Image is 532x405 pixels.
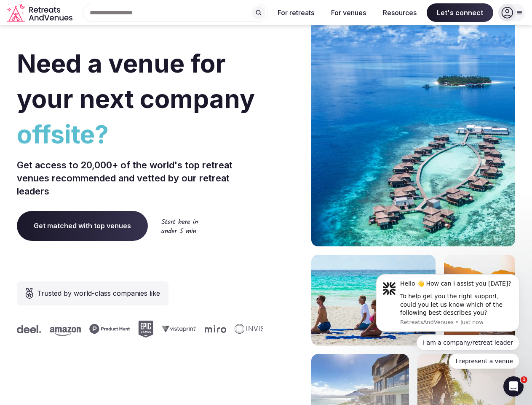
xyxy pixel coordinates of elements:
span: Trusted by world-class companies like [37,288,160,298]
span: 1 [521,376,527,383]
button: For venues [324,3,373,22]
p: Get access to 20,000+ of the world's top retreat venues recommended and vetted by our retreat lea... [17,159,263,197]
svg: Epic Games company logo [138,321,153,337]
a: Visit the homepage [7,3,74,22]
span: Let's connect [427,3,493,22]
svg: Retreats and Venues company logo [7,3,74,22]
svg: Miro company logo [204,325,226,333]
svg: Invisible company logo [234,324,281,334]
svg: Vistaprint company logo [161,325,196,332]
button: Resources [376,3,423,22]
svg: Deel company logo [16,325,41,333]
span: offsite? [17,116,263,152]
iframe: Intercom notifications message [364,267,532,374]
button: For retreats [271,3,321,22]
img: woman sitting in back of truck with camels [444,255,515,346]
img: Start here in under 5 min [161,219,198,233]
a: Get matched with top venues [17,211,148,240]
img: yoga on tropical beach [311,255,436,346]
span: Need a venue for your next company [17,48,255,114]
iframe: Intercom live chat [503,376,524,397]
